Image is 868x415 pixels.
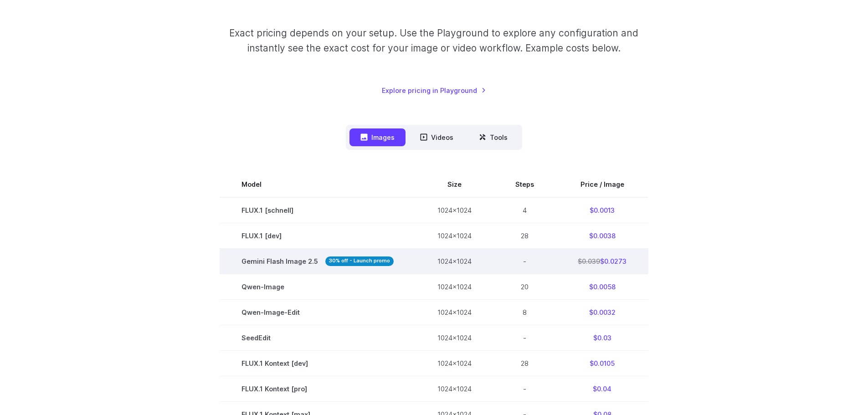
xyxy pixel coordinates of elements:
[416,376,493,402] td: 1024x1024
[556,299,648,325] td: $0.0032
[416,197,493,223] td: 1024x1024
[556,197,648,223] td: $0.0013
[349,128,406,146] button: Images
[493,223,556,248] td: 28
[220,274,416,299] td: Qwen-Image
[556,248,648,274] td: $0.0273
[416,274,493,299] td: 1024x1024
[556,376,648,402] td: $0.04
[409,128,464,146] button: Videos
[578,257,600,265] s: $0.039
[416,223,493,248] td: 1024x1024
[556,172,648,197] th: Price / Image
[556,351,648,376] td: $0.0105
[325,256,394,266] strong: 30% off - Launch promo
[493,274,556,299] td: 20
[493,376,556,402] td: -
[220,197,416,223] td: FLUX.1 [schnell]
[382,85,486,96] a: Explore pricing in Playground
[493,197,556,223] td: 4
[556,223,648,248] td: $0.0038
[493,299,556,325] td: 8
[416,172,493,197] th: Size
[556,274,648,299] td: $0.0058
[220,223,416,248] td: FLUX.1 [dev]
[241,256,394,266] span: Gemini Flash Image 2.5
[220,351,416,376] td: FLUX.1 Kontext [dev]
[416,351,493,376] td: 1024x1024
[468,128,519,146] button: Tools
[493,351,556,376] td: 28
[416,325,493,351] td: 1024x1024
[416,248,493,274] td: 1024x1024
[220,376,416,402] td: FLUX.1 Kontext [pro]
[493,325,556,351] td: -
[212,26,656,56] p: Exact pricing depends on your setup. Use the Playground to explore any configuration and instantl...
[416,299,493,325] td: 1024x1024
[220,325,416,351] td: SeedEdit
[220,299,416,325] td: Qwen-Image-Edit
[556,325,648,351] td: $0.03
[493,248,556,274] td: -
[493,172,556,197] th: Steps
[220,172,416,197] th: Model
